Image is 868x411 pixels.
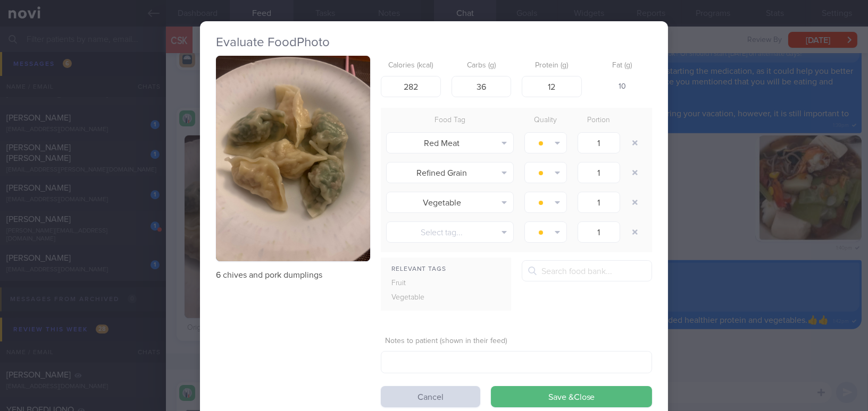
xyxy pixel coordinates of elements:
input: Search food bank... [522,260,652,281]
label: Calories (kcal) [385,61,437,71]
label: Protein (g) [526,61,578,71]
button: Select tag... [386,221,514,243]
button: Save &Close [491,386,652,407]
input: 1.0 [578,192,620,213]
input: 250 [381,76,441,97]
button: Cancel [381,386,480,407]
input: 9 [522,76,582,97]
div: Food Tag [381,113,519,128]
div: Quality [519,113,572,128]
div: 10 [592,76,653,98]
div: Relevant Tags [381,263,511,276]
input: 33 [452,76,512,97]
img: 6 chives and pork dumplings [216,56,370,261]
input: 1.0 [578,221,620,243]
label: Notes to patient (shown in their feed) [385,337,648,346]
input: 1.0 [578,162,620,183]
label: Carbs (g) [456,61,507,71]
input: 1.0 [578,132,620,153]
button: Red Meat [386,132,514,153]
div: Fruit [381,276,449,291]
div: Portion [572,113,625,128]
div: Vegetable [381,290,449,305]
label: Fat (g) [597,61,648,71]
button: Vegetable [386,192,514,213]
h2: Evaluate Food Photo [216,35,652,50]
button: Refined Grain [386,162,514,183]
p: 6 chives and pork dumplings [216,270,370,280]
